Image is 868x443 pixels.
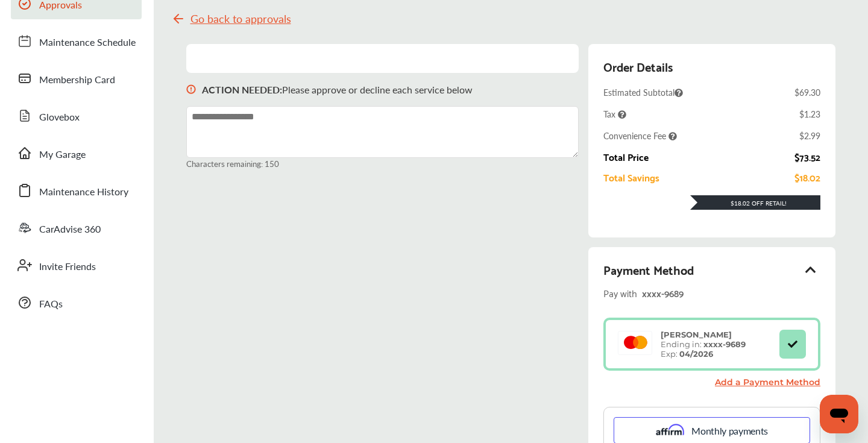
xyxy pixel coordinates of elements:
[679,349,713,359] strong: 04/2026
[11,63,142,94] a: Membership Card
[603,108,626,120] span: Tax
[186,158,579,169] small: Characters remaining: 150
[39,147,86,163] span: My Garage
[11,100,142,131] a: Glovebox
[661,330,732,339] strong: [PERSON_NAME]
[642,284,793,301] div: xxxx- 9689
[603,151,649,162] div: Total Price
[11,212,142,243] a: CarAdvise 360
[39,35,136,51] span: Maintenance Schedule
[603,284,637,301] span: Pay with
[39,110,80,125] span: Glovebox
[603,259,820,280] div: Payment Method
[39,297,63,312] span: FAQs
[703,339,746,349] strong: xxxx- 9689
[603,56,673,77] div: Order Details
[794,86,820,98] div: $69.30
[794,172,820,183] div: $18.02
[656,423,684,438] img: affirm.ee73cc9f.svg
[39,222,101,237] span: CarAdvise 360
[11,175,142,206] a: Maintenance History
[603,130,677,142] span: Convenience Fee
[820,395,858,433] iframe: Button to launch messaging window
[603,86,683,98] span: Estimated Subtotal
[39,259,96,275] span: Invite Friends
[655,330,752,359] div: Ending in: Exp:
[39,72,115,88] span: Membership Card
[11,287,142,318] a: FAQs
[202,83,282,96] b: ACTION NEEDED :
[794,151,820,162] div: $73.52
[11,250,142,281] a: Invite Friends
[11,137,142,169] a: My Garage
[799,130,820,142] div: $2.99
[186,73,196,106] img: svg+xml;base64,PHN2ZyB3aWR0aD0iMTYiIGhlaWdodD0iMTciIHZpZXdCb3g9IjAgMCAxNiAxNyIgZmlsbD0ibm9uZSIgeG...
[39,184,128,200] span: Maintenance History
[202,83,473,96] p: Please approve or decline each service below
[190,13,291,25] span: Go back to approvals
[603,172,659,183] div: Total Savings
[799,108,820,120] div: $1.23
[11,25,142,57] a: Maintenance Schedule
[171,11,186,26] img: svg+xml;base64,PHN2ZyB4bWxucz0iaHR0cDovL3d3dy53My5vcmcvMjAwMC9zdmciIHdpZHRoPSIyNCIgaGVpZ2h0PSIyNC...
[715,377,820,388] a: Add a Payment Method
[690,199,820,207] div: $18.02 Off Retail!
